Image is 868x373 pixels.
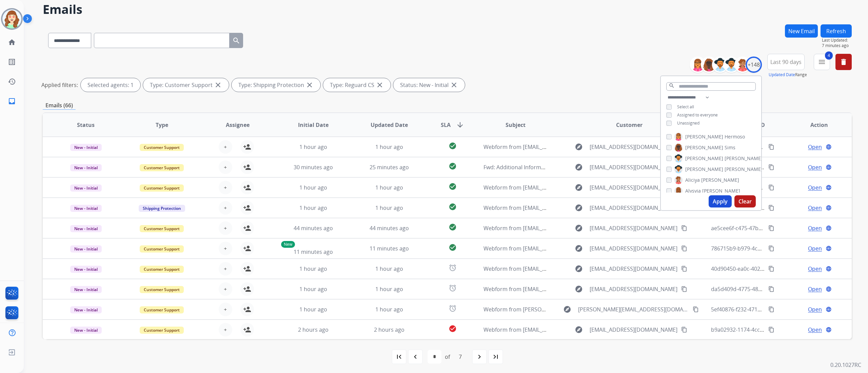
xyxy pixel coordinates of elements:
span: 1 hour ago [375,184,403,191]
mat-icon: search [669,83,675,89]
mat-icon: language [826,144,832,150]
span: Customer Support [140,266,184,273]
span: Open [808,305,822,313]
span: 30 minutes ago [294,163,333,171]
span: New - Initial [70,184,102,192]
span: New - Initial [70,306,102,313]
span: New - Initial [70,164,102,171]
span: Customer Support [140,306,184,313]
button: + [219,303,232,316]
mat-icon: content_copy [768,144,774,150]
span: [PERSON_NAME] [701,177,739,183]
p: 0.20.1027RC [830,361,861,369]
span: Open [808,244,822,253]
mat-icon: check_circle [449,182,457,191]
mat-icon: close [450,81,458,89]
p: Emails (66) [43,101,76,110]
mat-icon: first_page [395,353,403,361]
span: Sims [725,144,735,151]
span: 1 hour ago [375,265,403,272]
mat-icon: person_add [243,163,251,171]
span: 1 hour ago [375,306,403,313]
span: [PERSON_NAME] [702,188,740,194]
div: of [445,353,450,361]
mat-icon: content_copy [768,225,774,231]
mat-icon: language [826,327,832,333]
mat-icon: last_page [492,353,500,361]
span: SLA [441,121,451,129]
mat-icon: check_circle [449,325,457,333]
span: New - Initial [70,245,102,253]
mat-icon: list_alt [8,58,16,66]
div: Selected agents: 1 [81,78,140,92]
mat-icon: inbox [8,97,16,105]
span: + [224,305,227,313]
span: New - Initial [70,144,102,151]
span: Select all [677,104,694,110]
span: Customer [616,121,643,129]
mat-icon: check_circle [449,203,457,211]
mat-icon: delete [840,58,848,66]
span: 44 minutes ago [294,224,333,232]
mat-icon: alarm [449,304,457,312]
mat-icon: person_add [243,224,251,232]
mat-icon: explore [563,305,571,313]
mat-icon: language [826,225,832,231]
mat-icon: explore [575,163,583,171]
span: Open [808,183,822,192]
mat-icon: alarm [449,264,457,272]
span: Webform from [EMAIL_ADDRESS][DOMAIN_NAME] on [DATE] [484,224,637,232]
span: Webform from [EMAIL_ADDRESS][DOMAIN_NAME] on [DATE] [484,204,637,212]
span: 4 [825,51,833,60]
mat-icon: content_copy [681,266,687,272]
mat-icon: explore [575,204,583,212]
span: 1 hour ago [375,143,403,151]
button: + [219,323,232,336]
span: Open [808,285,822,293]
mat-icon: check_circle [449,162,457,170]
button: + [219,201,232,215]
span: Aliciya [685,177,700,183]
span: + [224,143,227,151]
h2: Emails [43,3,852,16]
span: [PERSON_NAME][EMAIL_ADDRESS][DOMAIN_NAME] [578,305,689,313]
mat-icon: language [826,164,832,170]
mat-icon: search [232,37,240,45]
button: Last 90 days [767,54,805,70]
span: 11 minutes ago [370,245,409,252]
span: Webform from [EMAIL_ADDRESS][DOMAIN_NAME] on [DATE] [484,265,637,272]
mat-icon: check_circle [449,243,457,251]
span: 7 minutes ago [822,43,852,48]
span: Status [77,121,95,129]
span: 40d90450-ea0c-4025-8db4-36ae058056d4 [711,265,816,272]
span: 357b0996-2dfd-48e0-88c2-50093d7c00f7 [711,163,813,171]
mat-icon: content_copy [768,164,774,170]
span: Open [808,326,822,334]
span: 786715b9-b979-4c7b-9bb8-5a9f8ac49a7a [711,245,815,252]
mat-icon: menu [818,58,826,66]
span: [PERSON_NAME] [685,166,723,173]
mat-icon: alarm [449,284,457,292]
span: Open [808,163,822,171]
mat-icon: history [8,78,16,86]
mat-icon: content_copy [693,306,699,312]
div: Type: Customer Support [143,78,229,92]
span: Webform from [EMAIL_ADDRESS][DOMAIN_NAME] on [DATE] [484,245,637,252]
span: + [224,183,227,192]
mat-icon: person_add [243,305,251,313]
span: 1 hour ago [299,265,327,272]
span: Customer Support [140,184,184,192]
span: [EMAIL_ADDRESS][DOMAIN_NAME] [590,285,677,293]
span: 2dd60a0c-9dd1-4fdd-a3a4-f0cecd328519 [711,204,814,212]
span: b9a02932-1174-4ccf-82ac-469a5261b671 [711,326,814,333]
span: Shipping Protection [139,205,185,212]
span: [EMAIL_ADDRESS][DOMAIN_NAME] [590,163,677,171]
span: Initial Date [298,121,329,129]
span: Webform from [EMAIL_ADDRESS][DOMAIN_NAME] on [DATE] [484,184,637,191]
mat-icon: content_copy [768,245,774,251]
mat-icon: content_copy [681,286,687,292]
span: Webform from [EMAIL_ADDRESS][DOMAIN_NAME] on [DATE] [484,285,637,293]
span: [EMAIL_ADDRESS][DOMAIN_NAME] [590,326,677,334]
span: + [224,244,227,253]
mat-icon: language [826,286,832,292]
